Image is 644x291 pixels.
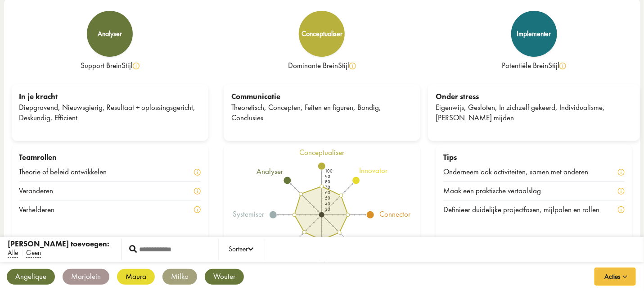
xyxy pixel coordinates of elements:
img: info-yellow.svg [559,63,566,69]
div: [PERSON_NAME] toevoegen: [8,239,109,250]
span: Geen [26,248,41,258]
img: info-yellow.svg [194,188,201,195]
div: Wouter [205,269,244,285]
img: info-yellow.svg [618,169,625,176]
text: 100 [325,168,333,174]
div: Potentiële BreinStijl [436,60,632,71]
div: In je kracht [19,91,201,102]
div: Theoretisch, Concepten, Feiten en figuren, Bondig, Conclusies [231,102,413,124]
div: Support BreinStijl [12,60,208,71]
button: Acties [594,267,636,286]
tspan: conceptualiser [299,147,345,157]
div: Eigenwijs, Gesloten, In zichzelf gekeerd, Individualisme, [PERSON_NAME] mijden [436,102,632,124]
div: analyser [98,30,122,37]
div: Angelique [7,269,55,285]
text: 90 [325,173,330,179]
div: Marjolein [63,269,109,285]
img: info-yellow.svg [349,63,356,69]
div: Maak een praktische vertaalslag [443,186,553,196]
img: info-yellow.svg [618,188,625,195]
div: implementer [517,30,551,37]
img: info-yellow.svg [133,63,140,69]
div: Diepgravend, Nieuwsgierig, Resultaat + oplossingsgericht, Deskundig, Efficient [19,102,201,124]
div: Veranderen [19,186,65,196]
div: Milko [162,269,197,285]
div: Teamrollen [19,152,201,163]
div: Sorteer [229,244,253,255]
div: Onder stress [436,91,632,102]
span: Alle [8,248,18,258]
tspan: innovator [360,165,388,175]
div: Theorie of beleid ontwikkelen [19,167,119,177]
tspan: analyser [257,166,284,176]
div: Onderneem ook activiteiten, samen met anderen [443,167,600,177]
tspan: connector [380,209,411,219]
button: Acties [594,268,636,286]
img: info-yellow.svg [618,206,625,213]
div: Dominante BreinStijl [224,60,420,71]
tspan: systemiser [233,209,265,219]
img: info-yellow.svg [194,169,201,176]
text: 80 [325,179,330,185]
text: 70 [325,184,330,190]
div: Maura [117,269,155,285]
div: conceptualiser [302,30,342,37]
div: Verhelderen [19,205,67,215]
div: Communicatie [231,91,413,102]
div: Definieer duidelijke projectfasen, mijlpalen en rollen [443,205,611,215]
img: info-yellow.svg [194,206,201,213]
div: Tips [443,152,625,163]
